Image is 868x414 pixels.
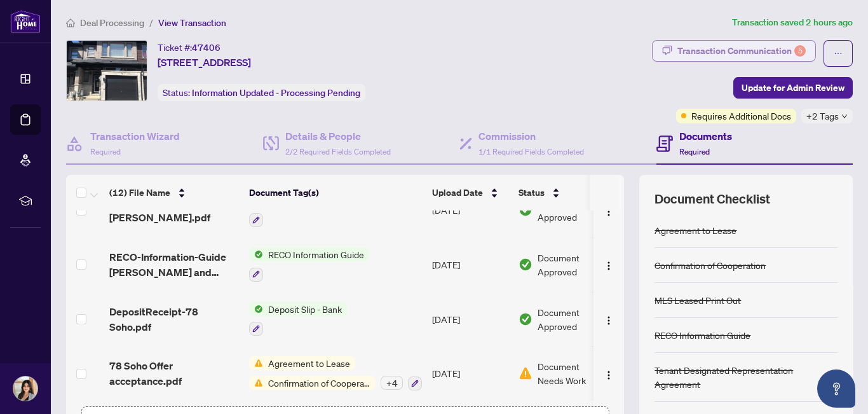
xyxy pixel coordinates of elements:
span: RECO-Information-Guide [PERSON_NAME] and [PERSON_NAME].pdf [109,249,239,280]
span: Document Approved [538,251,616,279]
span: home [66,18,75,27]
div: Ticket #: [158,40,220,55]
span: down [841,113,848,120]
button: Transaction Communication5 [652,40,816,62]
div: 5 [794,45,806,57]
span: Document Approved [538,305,616,333]
img: Document Status [519,366,532,380]
button: Logo [599,309,619,329]
li: / [149,15,153,30]
span: [STREET_ADDRESS] [158,55,251,70]
img: Document Status [519,312,532,326]
span: Deposit Slip - Bank [263,302,347,316]
td: [DATE] [427,292,513,347]
img: Profile Icon [13,376,37,401]
span: Confirmation of Cooperation [263,376,376,390]
img: Logo [604,261,614,271]
th: Document Tag(s) [244,175,427,210]
span: Required [90,147,121,156]
img: Document Status [519,258,532,272]
button: Logo [599,254,619,275]
td: [DATE] [427,346,513,401]
span: Status [519,186,545,200]
div: RECO Information Guide [654,328,750,342]
div: Transaction Communication [677,41,806,61]
td: [DATE] [427,237,513,292]
div: Confirmation of Cooperation [654,258,766,272]
span: 1/1 Required Fields Completed [478,147,584,156]
div: + 4 [381,376,403,390]
img: Status Icon [249,376,263,390]
img: Status Icon [249,356,263,370]
img: logo [10,10,41,33]
span: Document Needs Work [538,359,604,387]
span: Information Updated - Processing Pending [192,87,360,99]
img: Status Icon [249,247,263,261]
span: 47406 [192,42,220,53]
span: RECO Information Guide [263,247,369,261]
span: Agreement to Lease [263,356,355,370]
span: +2 Tags [806,109,839,123]
button: Status IconAgreement to LeaseStatus IconConfirmation of Cooperation+4 [249,356,422,390]
span: Requires Additional Docs [691,109,791,123]
img: Logo [604,315,614,326]
button: Update for Admin Review [733,77,853,99]
img: Logo [604,207,614,217]
h4: Documents [679,128,732,144]
button: Logo [599,363,619,383]
button: Status IconRECO Information Guide [249,247,369,282]
span: Required [679,147,710,156]
h4: Commission [478,128,584,144]
span: Upload Date [432,186,483,200]
th: Upload Date [427,175,513,210]
div: MLS Leased Print Out [654,293,741,307]
span: 78 Soho Offer acceptance.pdf [109,358,239,389]
span: ellipsis [834,49,843,58]
span: Document Checklist [654,190,770,208]
span: View Transaction [158,17,226,29]
th: Status [513,175,621,210]
div: Tenant Designated Representation Agreement [654,363,837,391]
th: (12) File Name [104,175,244,210]
span: (12) File Name [109,186,170,200]
button: Status IconDeposit Slip - Bank [249,302,347,336]
span: 2/2 Required Fields Completed [285,147,391,156]
h4: Transaction Wizard [90,128,180,144]
h4: Details & People [285,128,391,144]
div: Status: [158,84,365,101]
span: Deal Processing [80,17,144,29]
span: DepositReceipt-78 Soho.pdf [109,304,239,335]
span: Update for Admin Review [742,78,844,98]
img: IMG-40744685_1.jpg [67,41,147,100]
div: Agreement to Lease [654,223,736,237]
article: Transaction saved 2 hours ago [732,15,853,30]
img: Logo [604,370,614,380]
button: Open asap [817,369,855,408]
img: Status Icon [249,302,263,316]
